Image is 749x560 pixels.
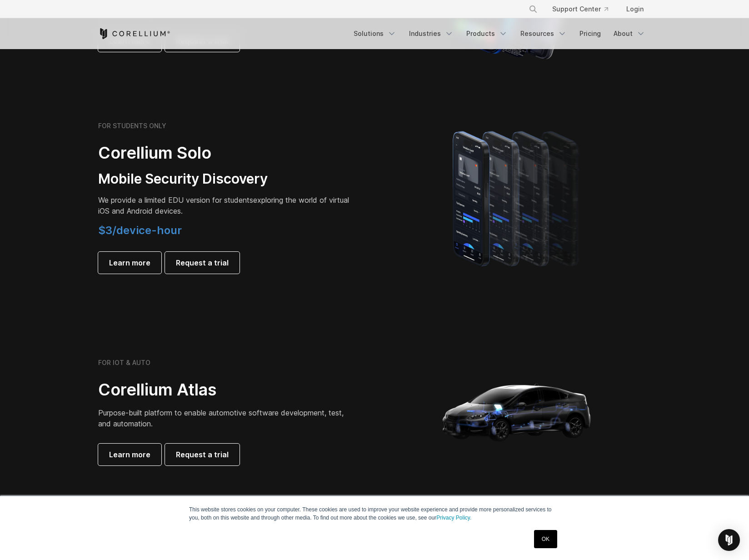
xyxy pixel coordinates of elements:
[619,1,651,17] a: Login
[109,449,150,460] span: Learn more
[98,444,161,465] a: Learn more
[98,195,353,216] p: exploring the world of virtual iOS and Android devices.
[98,195,253,205] span: We provide a limited EDU version for students
[436,515,471,521] a: Privacy Policy.
[426,321,608,503] img: Corellium_Hero_Atlas_alt
[176,257,229,268] span: Request a trial
[515,25,572,42] a: Resources
[525,1,541,17] button: Search
[165,252,240,274] a: Request a trial
[718,529,740,551] div: Open Intercom Messenger
[98,224,182,237] span: $3/device-hour
[176,449,229,460] span: Request a trial
[404,25,459,42] a: Industries
[534,530,557,548] a: OK
[461,25,513,42] a: Products
[545,1,615,17] a: Support Center
[98,380,353,400] h2: Corellium Atlas
[98,359,150,367] h6: FOR IOT & AUTO
[608,25,651,42] a: About
[348,25,402,42] a: Solutions
[98,170,353,188] h3: Mobile Security Discovery
[98,252,161,274] a: Learn more
[189,505,560,522] p: This website stores cookies on your computer. These cookies are used to improve your website expe...
[574,25,606,42] a: Pricing
[98,408,344,428] span: Purpose-built platform to enable automotive software development, test, and automation.
[98,122,166,130] h6: FOR STUDENTS ONLY
[434,118,600,277] img: A lineup of four iPhone models becoming more gradient and blurred
[109,257,150,268] span: Learn more
[165,444,240,465] a: Request a trial
[98,143,353,163] h2: Corellium Solo
[348,25,651,42] div: Navigation Menu
[98,28,170,39] a: Corellium Home
[518,1,651,17] div: Navigation Menu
